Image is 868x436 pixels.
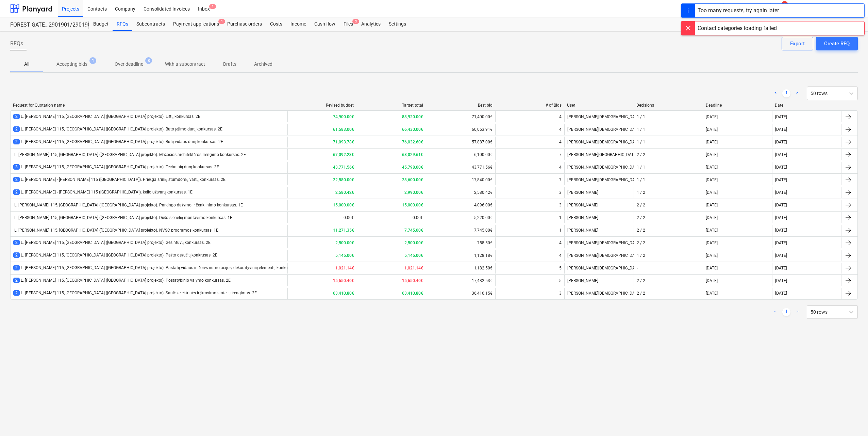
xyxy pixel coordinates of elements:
[564,174,634,185] div: [PERSON_NAME][DEMOGRAPHIC_DATA]
[404,253,423,258] b: 5,145.00€
[706,203,718,207] div: [DATE]
[426,263,495,274] div: 1,182.50€
[426,149,495,160] div: 6,100.00€
[335,253,354,258] b: 5,145.00€
[333,291,354,296] b: 63,410.80€
[13,278,231,283] div: L. [PERSON_NAME] 115, [GEOGRAPHIC_DATA] ([GEOGRAPHIC_DATA] projekto). Postatybinio valymo konkurs...
[775,127,787,132] div: [DATE]
[13,114,200,120] div: L. [PERSON_NAME] 115, [GEOGRAPHIC_DATA] ([GEOGRAPHIC_DATA] projekto). Liftų konkursas. 2E
[223,17,266,31] a: Purchase orders
[333,228,354,233] b: 11,271.35€
[637,253,645,258] div: 1 / 2
[706,278,718,283] div: [DATE]
[115,61,143,68] p: Over deadline
[771,308,780,316] a: Previous page
[775,266,787,270] div: [DATE]
[706,228,718,233] div: [DATE]
[165,61,205,68] p: With a subcontract
[13,290,257,296] div: L. [PERSON_NAME] 115, [GEOGRAPHIC_DATA] ([GEOGRAPHIC_DATA] projekto). Saulės elektrinės ir įkrovi...
[333,152,354,157] b: 67,092.23€
[637,228,645,233] div: 2 / 2
[564,275,634,286] div: [PERSON_NAME]
[775,228,787,233] div: [DATE]
[266,17,286,31] a: Costs
[352,19,359,24] span: 3
[775,114,787,119] div: [DATE]
[498,103,562,108] div: # of Bids
[132,17,169,31] a: Subcontracts
[559,291,562,296] div: 3
[775,278,787,283] div: [DATE]
[402,177,423,182] b: 28,600.00€
[333,127,354,132] b: 61,583.00€
[145,57,152,64] span: 8
[13,265,302,271] div: L. [PERSON_NAME] 115, [GEOGRAPHIC_DATA] ([GEOGRAPHIC_DATA] projekto). Pastatų vidaus ir išorės nu...
[426,288,495,299] div: 36,416.15€
[706,190,718,195] div: [DATE]
[13,164,20,170] span: 3
[834,403,868,436] iframe: Chat Widget
[771,89,780,97] a: Previous page
[559,140,562,144] div: 4
[637,278,645,283] div: 2 / 2
[357,212,426,223] div: 0.00€
[564,250,634,261] div: [PERSON_NAME][DEMOGRAPHIC_DATA]
[706,140,718,144] div: [DATE]
[637,190,645,195] div: 1 / 2
[637,140,645,144] div: 1 / 1
[706,177,718,182] div: [DATE]
[13,103,285,108] div: Request for Quotation name
[567,103,631,108] div: User
[335,190,354,195] b: 2,580.42€
[637,215,645,220] div: 2 / 2
[13,177,226,183] div: L. [PERSON_NAME] - [PERSON_NAME] 115 ([GEOGRAPHIC_DATA]). Priešgaisrinių stumdomų vartų konkursas...
[706,103,770,108] div: Deadline
[637,177,645,182] div: 1 / 1
[426,250,495,261] div: 1,128.18€
[824,39,850,48] div: Create RFQ
[113,17,132,31] a: RFQs
[13,126,222,132] div: L. [PERSON_NAME] 115, [GEOGRAPHIC_DATA] ([GEOGRAPHIC_DATA] projekto). Buto įėjimo durų konkursas. 2E
[287,212,357,223] div: 0.00€
[559,177,562,182] div: 7
[637,114,645,119] div: 1 / 1
[310,17,339,31] div: Cash flow
[426,212,495,223] div: 5,220.00€
[426,124,495,135] div: 60,063.91€
[290,103,354,108] div: Revised budget
[56,61,87,68] p: Accepting bids
[775,253,787,258] div: [DATE]
[637,152,645,157] div: 2 / 2
[402,127,423,132] b: 66,430.00€
[559,240,562,245] div: 4
[564,149,634,160] div: [PERSON_NAME][GEOGRAPHIC_DATA]
[13,240,211,246] div: L. [PERSON_NAME] 115, [GEOGRAPHIC_DATA] ([GEOGRAPHIC_DATA] projekto). Gesintuvų konkursas. 2E
[775,165,787,170] div: [DATE]
[426,137,495,147] div: 57,887.00€
[13,252,20,258] span: 2
[637,291,645,296] div: 2 / 2
[402,203,423,207] b: 15,000.00€
[564,212,634,223] div: [PERSON_NAME]
[13,139,20,144] span: 2
[385,17,410,31] a: Settings
[402,278,423,283] b: 15,650.40€
[333,140,354,144] b: 71,093.78€
[13,152,246,157] div: L. [PERSON_NAME] 115, [GEOGRAPHIC_DATA] ([GEOGRAPHIC_DATA] projekto). Mažosios architektūros įren...
[10,40,23,48] span: RFQs
[775,203,787,207] div: [DATE]
[698,6,779,15] div: Too many requests, try again later
[637,203,645,207] div: 2 / 2
[559,190,562,195] div: 3
[429,103,493,108] div: Best bid
[13,252,217,258] div: L. [PERSON_NAME] 115, [GEOGRAPHIC_DATA] ([GEOGRAPHIC_DATA] projekto). Pašto dežučių konkrusas. 2E
[13,164,219,170] div: L. [PERSON_NAME] 115, [GEOGRAPHIC_DATA] ([GEOGRAPHIC_DATA] projekto). Techninių durų konkursas. 3E
[816,37,858,50] button: Create RFQ
[13,189,20,195] span: 2
[698,24,777,32] div: Contact categories loading failed
[793,89,801,97] a: Next page
[13,278,20,283] span: 2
